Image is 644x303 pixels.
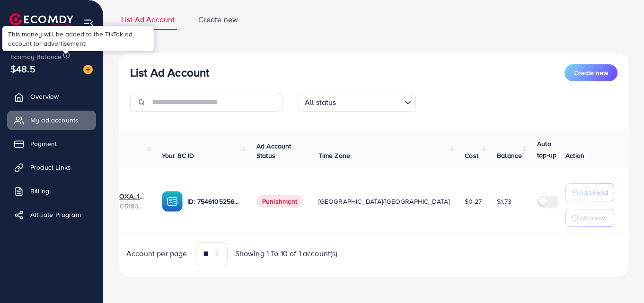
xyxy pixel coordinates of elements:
[497,151,522,160] span: Balance
[83,18,94,29] img: menu
[7,158,96,177] a: Product Links
[565,209,614,227] button: Withdraw
[30,163,71,172] span: Product Links
[7,111,96,130] a: My ad accounts
[121,14,175,25] span: List Ad Account
[198,14,238,25] span: Create new
[465,197,482,206] span: $0.27
[30,186,49,196] span: Billing
[10,62,35,76] span: $48.5
[303,95,338,109] span: All status
[298,93,416,112] div: Search for option
[9,13,73,28] img: logo
[162,151,194,160] span: Your BC ID
[565,64,618,81] button: Create new
[339,94,401,109] input: Search for option
[537,138,565,161] p: Auto top-up
[7,205,96,224] a: Affiliate Program
[465,151,478,160] span: Cost
[7,87,96,106] a: Overview
[30,210,81,219] span: Affiliate Program
[187,196,241,207] p: ID: 7546105256468496400
[604,260,637,296] iframe: Chat
[574,68,608,78] span: Create new
[579,212,607,224] p: Withdraw
[7,182,96,200] a: Billing
[93,191,147,201] a: 1031713_OXA_1756964880256
[565,183,614,201] button: Add Fund
[565,151,584,160] span: Action
[256,195,303,208] span: Punishment
[30,115,79,125] span: My ad accounts
[93,191,147,211] div: <span class='underline'>1031713_OXA_1756964880256</span></br>7546105180023390226
[2,26,154,51] div: This money will be added to the TikTok ad account for advertisement.
[579,187,608,198] p: Add Fund
[318,197,450,206] span: [GEOGRAPHIC_DATA]/[GEOGRAPHIC_DATA]
[30,139,57,148] span: Payment
[10,52,62,61] span: Ecomdy Balance
[126,248,187,259] span: Account per page
[93,201,147,211] span: ID: 7546105180023390226
[130,66,209,79] h3: List Ad Account
[83,65,93,74] img: image
[318,151,350,160] span: Time Zone
[235,248,338,259] span: Showing 1 To 10 of 1 account(s)
[30,92,59,101] span: Overview
[162,191,183,212] img: ic-ba-acc.ded83a64.svg
[7,134,96,153] a: Payment
[497,197,512,206] span: $1.73
[256,141,291,160] span: Ad Account Status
